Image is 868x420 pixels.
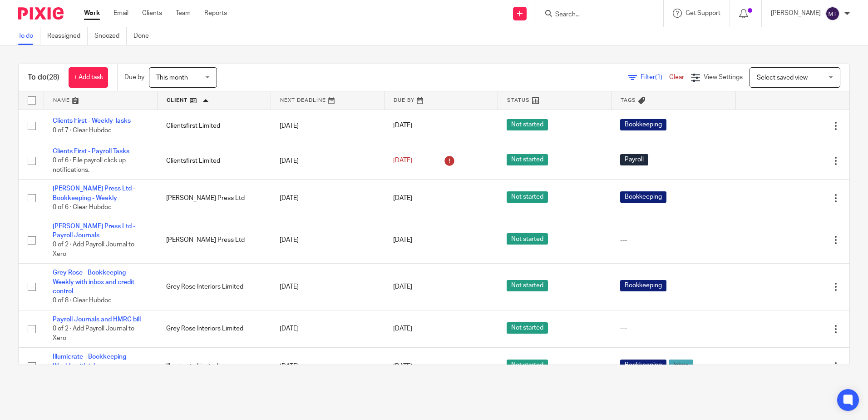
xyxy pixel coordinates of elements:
a: Illumicrate - Bookkeeping - Weekly with inbox [53,354,130,369]
span: Not started [507,280,548,291]
span: (28) [47,74,59,81]
span: Get Support [686,10,720,16]
span: 0 of 6 · File payroll click up notifications. [53,158,126,174]
span: Select saved view [757,75,808,81]
a: Reassigned [47,27,88,45]
a: Clear [669,74,684,80]
span: Not started [507,119,548,130]
p: Due by [124,73,144,82]
span: Tags [621,98,636,103]
td: [PERSON_NAME] Press Ltd [157,217,271,264]
span: [DATE] [393,363,412,370]
a: Reports [204,9,227,18]
a: Email [113,9,128,18]
td: Clientsfirst Limited [157,142,271,179]
p: [PERSON_NAME] [771,9,821,18]
a: + Add task [69,67,108,88]
a: Clients [142,9,162,18]
span: This month [156,75,188,81]
td: Grey Rose Interiors Limited [157,264,271,310]
span: [DATE] [393,123,412,129]
a: [PERSON_NAME] Press Ltd - Bookkeeping - Weekly [53,185,135,201]
span: [DATE] [393,195,412,201]
span: [DATE] [393,237,412,243]
td: [DATE] [271,180,384,217]
h1: To do [28,73,59,82]
td: [DATE] [271,217,384,264]
span: View Settings [704,74,743,80]
a: To do [18,27,40,45]
img: Pixie [18,7,64,20]
td: [PERSON_NAME] Press Ltd [157,180,271,217]
span: 0 of 8 · Clear Hubdoc [53,298,112,304]
span: Bookkeeping [620,119,666,130]
span: 0 of 6 · Clear Hubdoc [53,204,112,210]
td: [DATE] [271,310,384,347]
td: Clientsfirst Limited [157,110,271,142]
a: Clients First - Weekly Tasks [53,118,131,124]
span: Filter [641,74,669,80]
span: Bookkeeping [620,360,666,371]
td: [DATE] [271,348,384,385]
span: Not started [507,154,548,165]
span: (1) [655,74,662,80]
input: Search [554,11,636,19]
a: Grey Rose - Bookkeeping - Weekly with inbox and credit control [53,270,134,295]
img: svg%3E [825,6,840,21]
span: [DATE] [393,157,412,164]
a: Done [133,27,156,45]
span: Bookkeeping [620,191,666,203]
td: Grey Rose Interiors Limited [157,310,271,347]
a: Payroll Journals and HMRC bill [53,316,141,323]
td: Illumicrate Limited [157,348,271,385]
span: Not started [507,191,548,203]
span: [DATE] [393,284,412,290]
div: --- [620,324,727,333]
a: Work [84,9,100,18]
span: Inbox [669,360,693,371]
span: 0 of 2 · Add Payroll Journal to Xero [53,325,134,341]
span: 0 of 7 · Clear Hubdoc [53,127,112,134]
a: Snoozed [94,27,127,45]
span: Not started [507,233,548,245]
span: Not started [507,322,548,334]
a: [PERSON_NAME] Press Ltd - Payroll Journals [53,223,135,239]
span: Not started [507,360,548,371]
span: Bookkeeping [620,280,666,291]
a: Clients First - Payroll Tasks [53,148,129,155]
td: [DATE] [271,110,384,142]
td: [DATE] [271,142,384,179]
td: [DATE] [271,264,384,310]
span: [DATE] [393,326,412,332]
div: --- [620,235,727,245]
span: 0 of 2 · Add Payroll Journal to Xero [53,241,134,257]
span: Payroll [620,154,648,165]
a: Team [176,9,191,18]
